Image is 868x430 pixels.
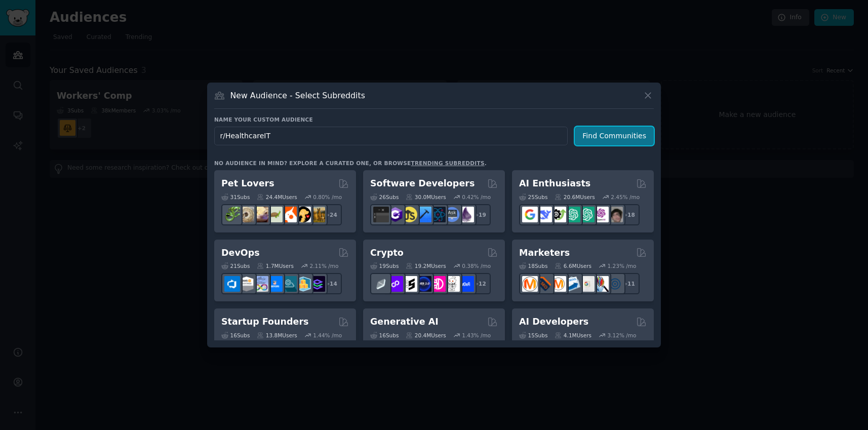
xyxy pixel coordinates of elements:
div: 19.2M Users [406,262,446,269]
img: chatgpt_prompts_ [579,207,595,222]
div: 16 Sub s [370,332,399,339]
h3: Name your custom audience [214,116,654,123]
img: defi_ [458,276,474,292]
img: content_marketing [522,276,538,292]
img: CryptoNews [444,276,460,292]
img: OpenAIDev [593,207,609,222]
img: Emailmarketing [565,276,580,292]
img: software [373,207,389,222]
div: 18 Sub s [519,262,547,269]
h2: DevOps [221,247,260,259]
img: herpetology [224,207,240,222]
div: 4.1M Users [555,332,591,339]
img: platformengineering [281,276,297,292]
img: OnlineMarketing [607,276,623,292]
div: 2.11 % /mo [310,262,339,269]
div: 2.45 % /mo [611,193,640,201]
div: 3.12 % /mo [608,332,637,339]
div: 31 Sub s [221,193,250,201]
img: chatgpt_promptDesign [565,207,580,222]
h2: Startup Founders [221,316,308,328]
img: GoogleGeminiAI [522,207,538,222]
div: 20.6M Users [555,193,595,201]
img: 0xPolygon [387,276,403,292]
img: ethfinance [373,276,389,292]
h2: AI Enthusiasts [519,177,590,190]
div: 30.0M Users [406,193,446,201]
div: 0.42 % /mo [462,193,491,201]
h2: AI Developers [519,316,588,328]
img: PetAdvice [295,207,311,222]
button: Find Communities [575,127,654,145]
a: trending subreddits [411,160,484,166]
img: AskMarketing [550,276,566,292]
img: MarketingResearch [593,276,609,292]
img: ballpython [239,207,254,222]
img: AskComputerScience [444,207,460,222]
div: 13.8M Users [257,332,297,339]
img: bigseo [536,276,552,292]
div: + 18 [618,204,640,225]
img: csharp [387,207,403,222]
img: learnjavascript [402,207,417,222]
img: googleads [579,276,595,292]
div: + 11 [618,273,640,294]
img: aws_cdk [295,276,311,292]
div: 1.44 % /mo [313,332,342,339]
img: DeepSeek [536,207,552,222]
div: 1.23 % /mo [608,262,637,269]
div: 6.6M Users [555,262,591,269]
img: iOSProgramming [416,207,431,222]
div: 19 Sub s [370,262,399,269]
img: ArtificalIntelligence [607,207,623,222]
img: elixir [458,207,474,222]
div: 25 Sub s [519,193,547,201]
div: 26 Sub s [370,193,399,201]
div: + 12 [469,273,491,294]
div: 0.38 % /mo [462,262,491,269]
img: turtle [267,207,283,222]
div: 0.80 % /mo [313,193,342,201]
div: No audience in mind? Explore a curated one, or browse . [214,160,487,167]
div: 1.43 % /mo [462,332,491,339]
input: Pick a short name, like "Digital Marketers" or "Movie-Goers" [214,127,568,145]
img: web3 [416,276,431,292]
div: + 24 [321,204,342,225]
div: + 19 [469,204,491,225]
img: AWS_Certified_Experts [239,276,254,292]
img: DevOpsLinks [267,276,283,292]
img: azuredevops [224,276,240,292]
h2: Generative AI [370,316,439,328]
h2: Pet Lovers [221,177,274,190]
div: 21 Sub s [221,262,250,269]
img: ethstaker [402,276,417,292]
img: AItoolsCatalog [550,207,566,222]
h2: Marketers [519,247,570,259]
h3: New Audience - Select Subreddits [230,90,365,101]
h2: Software Developers [370,177,475,190]
div: 15 Sub s [519,332,547,339]
img: dogbreed [309,207,325,222]
div: + 14 [321,273,342,294]
h2: Crypto [370,247,404,259]
img: Docker_DevOps [253,276,268,292]
div: 20.4M Users [406,332,446,339]
img: leopardgeckos [253,207,268,222]
div: 1.7M Users [257,262,294,269]
div: 16 Sub s [221,332,250,339]
img: cockatiel [281,207,297,222]
img: defiblockchain [430,276,446,292]
img: PlatformEngineers [309,276,325,292]
div: 24.4M Users [257,193,297,201]
img: reactnative [430,207,446,222]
